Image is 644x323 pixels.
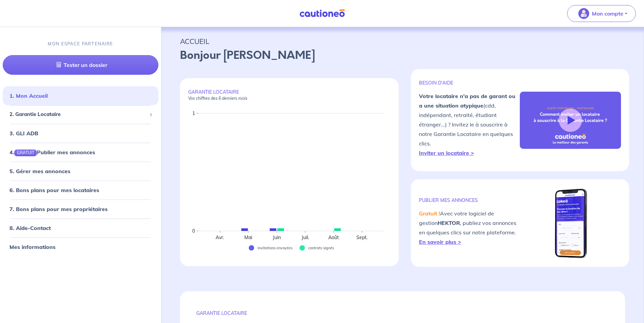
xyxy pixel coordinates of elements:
p: GARANTIE LOCATAIRE [196,310,609,316]
a: 3. GLI ADB [9,130,38,136]
p: BESOIN D'AIDE [419,80,520,86]
div: 1. Mon Accueil [3,89,158,102]
button: illu_account_valid_menu.svgMon compte [567,5,636,22]
text: Août [328,234,339,240]
a: Tester un dossier [3,55,158,75]
a: 4.GRATUITPublier mes annonces [9,148,95,155]
p: publier mes annonces [419,197,520,203]
p: MON ESPACE PARTENAIRE [48,41,113,47]
img: illu_account_valid_menu.svg [578,8,589,19]
div: 3. GLI ADB [3,126,158,140]
strong: HEKTOR [438,220,460,226]
div: 2. Garantie Locataire [3,108,158,121]
p: ACCUEIL [180,35,625,47]
div: 7. Bons plans pour mes propriétaires [3,202,158,215]
p: (cdd, indépendant, retraité, étudiant étranger...) ? Invitez le à souscrire à notre Garantie Loca... [419,91,520,158]
p: Mon compte [592,9,623,18]
text: 1 [192,110,195,116]
img: mobile-lokeo.png [553,187,588,259]
a: Inviter un locataire > [419,149,474,156]
a: En savoir plus > [419,238,461,245]
span: 2. Garantie Locataire [9,111,147,118]
img: Cautioneo [297,9,348,18]
div: 8. Aide-Contact [3,221,158,234]
div: Mes informations [3,240,158,253]
text: Juin [272,234,281,240]
div: 5. Gérer mes annonces [3,164,158,178]
p: GARANTIE LOCATAIRE [188,89,391,101]
p: Avec votre logiciel de gestion , publiez vos annonces en quelques clics sur notre plateforme. [419,209,520,247]
a: 5. Gérer mes annonces [9,167,70,174]
p: Bonjour [PERSON_NAME] [180,47,625,64]
a: Mes informations [9,243,55,250]
a: 7. Bons plans pour mes propriétaires [9,205,108,212]
a: 8. Aide-Contact [9,224,51,231]
div: 4.GRATUITPublier mes annonces [3,145,158,159]
a: 1. Mon Accueil [9,92,48,99]
text: Sept. [356,234,368,240]
em: Vos chiffres des 6 derniers mois [188,96,247,101]
a: 6. Bons plans pour mes locataires [9,186,99,193]
strong: Votre locataire n'a pas de garant ou a une situation atypique [419,93,515,109]
text: Juil. [301,234,309,240]
img: video-gli-new-none.jpg [520,92,621,148]
text: Mai [244,234,252,240]
text: 0 [192,228,195,234]
text: Avr. [216,234,224,240]
div: 6. Bons plans pour mes locataires [3,183,158,197]
em: Gratuit ! [419,210,440,217]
